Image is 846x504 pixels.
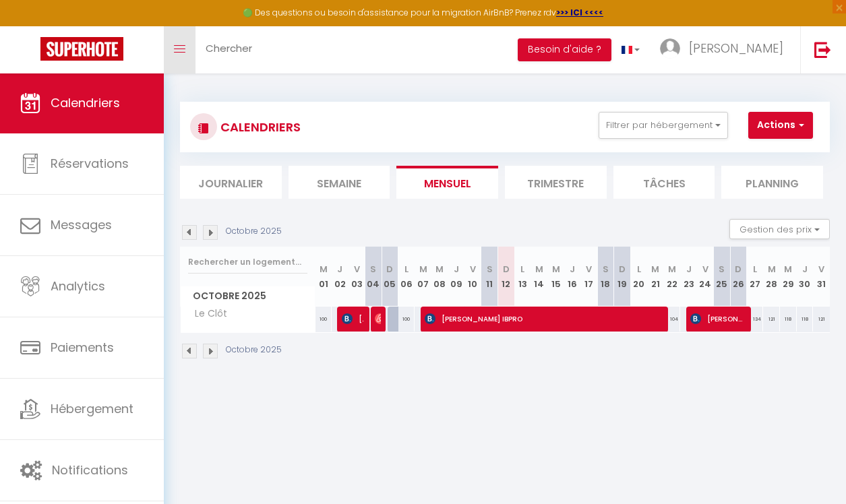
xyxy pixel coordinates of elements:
[398,307,415,332] div: 100
[370,263,376,276] abbr: S
[660,38,680,59] img: ...
[349,247,365,307] th: 03
[753,263,757,276] abbr: L
[664,247,681,307] th: 22
[630,247,647,307] th: 20
[586,263,592,276] abbr: V
[497,247,514,307] th: 12
[730,247,747,307] th: 26
[748,112,813,139] button: Actions
[320,263,328,276] abbr: M
[680,247,697,307] th: 23
[206,41,252,55] span: Chercher
[226,344,282,356] p: Octobre 2025
[180,166,282,199] li: Journalier
[435,263,444,276] abbr: M
[226,225,282,238] p: Octobre 2025
[747,247,764,307] th: 27
[714,247,731,307] th: 25
[51,278,105,294] span: Analytics
[217,112,301,142] h3: CALENDRIERS
[375,306,380,332] span: [PERSON_NAME]
[603,263,609,276] abbr: S
[425,306,666,332] span: [PERSON_NAME] IBPRO
[784,263,792,276] abbr: M
[315,247,332,307] th: 01
[668,263,676,276] abbr: M
[556,7,603,18] a: >>> ICI <<<<
[518,38,611,61] button: Besoin d'aide ?
[581,247,598,307] th: 17
[651,263,659,276] abbr: M
[505,166,607,199] li: Trimestre
[570,263,575,276] abbr: J
[613,166,715,199] li: Tâches
[51,400,133,417] span: Hébergement
[51,94,120,111] span: Calendriers
[365,247,382,307] th: 04
[814,41,831,58] img: logout
[768,263,776,276] abbr: M
[398,247,415,307] th: 06
[763,247,780,307] th: 28
[818,263,824,276] abbr: V
[51,339,114,356] span: Paiements
[813,307,830,332] div: 121
[719,263,725,276] abbr: S
[650,26,800,73] a: ... [PERSON_NAME]
[690,306,746,332] span: [PERSON_NAME]
[415,247,431,307] th: 07
[454,263,459,276] abbr: J
[183,307,233,321] span: Le Clôt
[382,247,398,307] th: 05
[396,166,498,199] li: Mensuel
[780,247,797,307] th: 29
[564,247,581,307] th: 16
[597,247,614,307] th: 18
[188,250,307,274] input: Rechercher un logement...
[702,263,708,276] abbr: V
[697,247,714,307] th: 24
[386,263,393,276] abbr: D
[52,462,128,478] span: Notifications
[637,263,641,276] abbr: L
[547,247,564,307] th: 15
[531,247,548,307] th: 14
[797,247,814,307] th: 30
[729,219,830,239] button: Gestion des prix
[448,247,465,307] th: 09
[487,263,493,276] abbr: S
[552,263,560,276] abbr: M
[51,155,129,172] span: Réservations
[619,263,626,276] abbr: D
[40,37,123,61] img: Super Booking
[780,307,797,332] div: 118
[419,263,427,276] abbr: M
[337,263,342,276] abbr: J
[431,247,448,307] th: 08
[797,307,814,332] div: 118
[664,307,681,332] div: 104
[721,166,823,199] li: Planning
[464,247,481,307] th: 10
[647,247,664,307] th: 21
[354,263,360,276] abbr: V
[599,112,728,139] button: Filtrer par hébergement
[686,263,692,276] abbr: J
[520,263,524,276] abbr: L
[813,247,830,307] th: 31
[315,307,332,332] div: 100
[481,247,498,307] th: 11
[763,307,780,332] div: 121
[747,307,764,332] div: 134
[181,286,315,306] span: Octobre 2025
[51,216,112,233] span: Messages
[470,263,476,276] abbr: V
[503,263,510,276] abbr: D
[614,247,631,307] th: 19
[289,166,390,199] li: Semaine
[342,306,364,332] span: [PERSON_NAME]
[802,263,808,276] abbr: J
[735,263,742,276] abbr: D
